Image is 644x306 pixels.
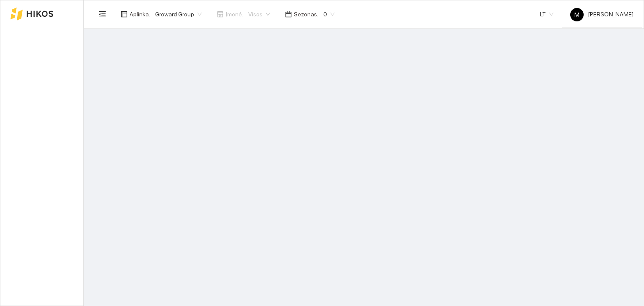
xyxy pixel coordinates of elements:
[217,11,223,18] span: shop
[248,8,270,21] span: Visos
[285,11,292,18] span: calendar
[130,10,150,19] span: Aplinka :
[294,10,318,19] span: Sezonas :
[226,10,243,19] span: Įmonė :
[121,11,127,18] span: layout
[155,8,202,21] span: Groward Group
[540,8,553,21] span: LT
[570,11,634,18] span: [PERSON_NAME]
[99,10,106,18] span: menu-fold
[94,6,111,23] button: menu-fold
[574,8,579,21] span: M
[323,8,335,21] span: 0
